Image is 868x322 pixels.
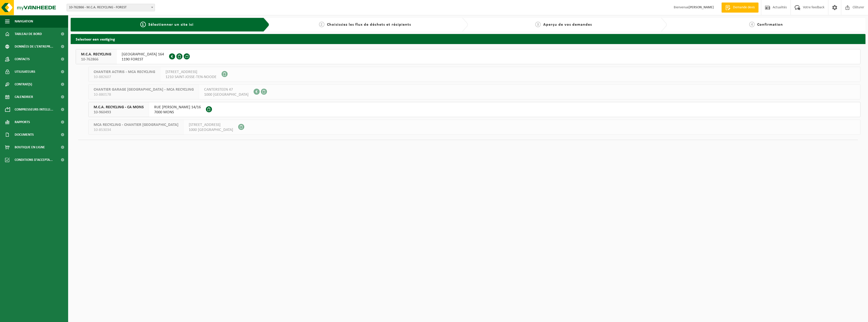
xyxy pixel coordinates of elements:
span: Compresseurs intelli... [15,103,53,116]
button: M.C.A. RECYCLING 10-762866 [GEOGRAPHIC_DATA] 1641190 FOREST [76,49,860,64]
span: Contrat(s) [15,78,32,91]
span: 1210 SAINT-JOSSE-TEN-NOODE [166,75,216,80]
span: 10-762866 - M.C.A. RECYCLING - FOREST [67,4,155,11]
span: 10-880178 [94,92,194,97]
span: CHANTIER ACTIRIS - MCA RECYCLING [94,69,155,75]
span: MCA RECYCLING - CHANTIER [GEOGRAPHIC_DATA] [94,122,178,127]
span: Boutique en ligne [15,141,45,154]
span: Confirmation [757,23,783,27]
span: M.C.A. RECYCLING - CA MONS [94,105,144,110]
span: CHANTIER GARAGE [GEOGRAPHIC_DATA] - MCA RECYCLING [94,87,194,92]
span: [STREET_ADDRESS] [166,69,216,75]
span: 2 [319,22,324,27]
strong: [PERSON_NAME] [689,6,714,9]
span: Contacts [15,53,30,65]
a: Demande devis [721,3,758,13]
span: Demande devis [732,5,756,10]
span: 1 [140,22,146,27]
span: Tableau de bord [15,28,42,40]
span: Aperçu de vos demandes [543,23,592,27]
span: Conditions d'accepta... [15,154,53,166]
span: 10-762866 [81,57,111,62]
span: [GEOGRAPHIC_DATA] 164 [122,52,164,57]
button: M.C.A. RECYCLING - CA MONS 10-960493 RUE [PERSON_NAME] 14/167000 MONS [88,102,860,117]
span: Sélectionner un site ici [148,23,194,27]
span: [STREET_ADDRESS] [189,122,233,127]
span: 10-960493 [94,110,144,115]
span: RUE [PERSON_NAME] 14/16 [154,105,201,110]
span: Documents [15,128,34,141]
span: Rapports [15,116,30,128]
span: 1000 [GEOGRAPHIC_DATA] [204,92,249,97]
span: CANTERSTEEN 47 [204,87,249,92]
span: 10-853034 [94,127,178,132]
span: M.C.A. RECYCLING [81,52,111,57]
span: Navigation [15,15,33,28]
span: 1000 [GEOGRAPHIC_DATA] [189,127,233,132]
span: 7000 MONS [154,110,201,115]
span: 4 [749,22,755,27]
span: Calendrier [15,91,33,103]
span: Données de l'entrepr... [15,40,53,53]
span: 10-882607 [94,75,155,80]
span: 1190 FOREST [122,57,164,62]
h2: Selecteer een vestiging [71,34,865,44]
span: Choisissiez les flux de déchets et récipients [327,23,411,27]
span: 3 [535,22,541,27]
span: Utilisateurs [15,65,35,78]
